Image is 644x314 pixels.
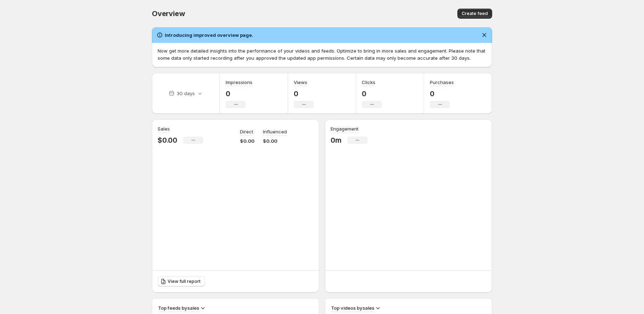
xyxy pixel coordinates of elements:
h3: Top feeds by sales [158,304,199,311]
p: Direct [240,128,253,135]
span: Create feed [462,11,488,16]
h3: Engagement [331,125,359,132]
p: $0.00 [158,136,177,144]
a: View full report [158,276,205,286]
span: Overview [152,9,185,18]
p: 0 [226,89,253,98]
p: Now get more detailed insights into the performance of your videos and feeds. Optimize to bring i... [158,47,486,62]
p: $0.00 [240,137,254,144]
h2: Introducing improved overview page. [165,31,253,39]
h3: Views [294,79,307,86]
h3: Sales [158,125,170,132]
button: Dismiss notification [479,30,489,40]
span: View full report [168,279,201,284]
p: Influenced [263,128,287,135]
h3: Top videos by sales [331,304,374,311]
p: 30 days [177,90,195,97]
h3: Impressions [226,79,253,86]
p: 0 [430,89,454,98]
p: 0 [294,89,314,98]
h3: Clicks [362,79,375,86]
p: 0m [331,136,342,144]
p: 0 [362,89,382,98]
button: Create feed [457,9,492,19]
p: $0.00 [263,137,287,144]
h3: Purchases [430,79,454,86]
